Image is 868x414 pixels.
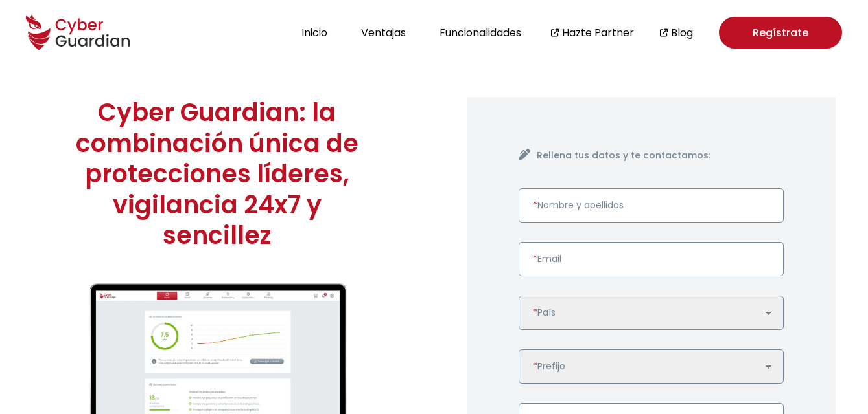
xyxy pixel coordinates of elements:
[65,97,369,251] h1: Cyber Guardian: la combinación única de protecciones líderes, vigilancia 24x7 y sencillez
[357,24,410,41] button: Ventajas
[537,149,784,162] h4: Rellena tus datos y te contactamos:
[298,24,331,41] button: Inicio
[671,25,693,41] a: Blog
[436,24,525,41] button: Funcionalidades
[719,17,842,49] a: Regístrate
[562,25,634,41] a: Hazte Partner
